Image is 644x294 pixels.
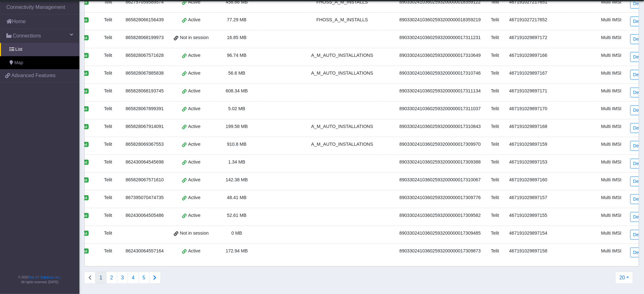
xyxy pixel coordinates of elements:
[124,141,165,148] div: 865828069367553
[601,70,622,76] span: Multi IMSI
[491,35,499,40] span: Telit
[124,248,165,255] div: 862430064557164
[188,123,200,130] span: Active
[398,212,482,219] div: 89033024103602593200000017309582
[226,88,248,93] span: 608.34 MB
[491,195,499,200] span: Telit
[180,230,209,237] span: Not in session
[508,159,549,166] div: 467191029897153
[226,124,248,129] span: 199.58 MB
[29,276,60,279] a: Telit IoT Solutions, Inc.
[491,159,499,164] span: Telit
[124,194,165,201] div: 867395070474735
[15,46,22,53] span: List
[99,17,117,23] div: Telit
[491,213,499,218] span: Telit
[508,212,549,219] div: 467191029897155
[491,124,499,129] span: Telit
[398,177,482,184] div: 89033024103602593200000017310067
[508,105,549,112] div: 467191029897170
[228,159,246,164] span: 1.34 MB
[188,88,200,95] span: Active
[227,53,247,58] span: 96.74 MB
[398,141,482,148] div: 89033024103602593200000017309970
[124,88,165,95] div: 865828068193745
[99,248,117,255] div: Telit
[398,52,482,59] div: 89033024103602593200000017310649
[99,159,117,166] div: Telit
[14,59,23,66] span: Map
[398,105,482,112] div: 89033024103602593200000017311037
[310,52,375,59] div: A_M_AUTO_INSTALLATIONS
[11,72,56,79] span: Advanced Features
[117,272,128,284] button: 3
[398,194,482,201] div: 89033024103602593200000017309776
[508,141,549,148] div: 467191029897159
[601,124,622,129] span: Multi IMSI
[180,34,209,41] span: Not in session
[99,194,117,201] div: Telit
[99,123,117,130] div: Telit
[508,17,549,23] div: 467191027217652
[508,88,549,95] div: 467191029897171
[188,248,200,255] span: Active
[398,34,482,41] div: 89033024103602593200000017311231
[601,159,622,164] span: Multi IMSI
[601,17,622,22] span: Multi IMSI
[491,177,499,182] span: Telit
[124,212,165,219] div: 862430064505486
[95,272,106,284] button: 1
[124,123,165,130] div: 865828067914091
[128,272,139,284] button: 4
[310,141,375,148] div: A_M_AUTO_INSTALLATIONS
[124,52,165,59] div: 865828067571628
[124,105,165,112] div: 865828067899391
[601,177,622,182] span: Multi IMSI
[124,177,165,184] div: 865828067571610
[99,177,117,184] div: Telit
[99,70,117,77] div: Telit
[188,159,200,166] span: Active
[139,272,150,284] button: 5
[227,17,247,22] span: 77.29 MB
[398,88,482,95] div: 89033024103602593200000017311134
[601,106,622,111] span: Multi IMSI
[601,195,622,200] span: Multi IMSI
[508,70,549,77] div: 467191029897167
[310,17,375,23] div: FHOSS_A_M_INSTALLS
[310,70,375,77] div: A_M_AUTO_INSTALLATIONS
[99,34,117,41] div: Telit
[508,248,549,255] div: 467191029897158
[124,34,165,41] div: 865828068199973
[398,70,482,77] div: 89033024103602593200000017310746
[124,159,165,166] div: 862430064545698
[601,248,622,253] span: Multi IMSI
[124,70,165,77] div: 865828067885838
[508,123,549,130] div: 467191029897168
[124,17,165,23] div: 865828066156439
[508,230,549,237] div: 467191029897154
[99,141,117,148] div: Telit
[226,177,248,182] span: 142.38 MB
[228,70,246,76] span: 56.6 MB
[491,248,499,253] span: Telit
[601,231,622,236] span: Multi IMSI
[491,88,499,93] span: Telit
[99,105,117,112] div: Telit
[99,212,117,219] div: Telit
[188,17,200,23] span: Active
[227,195,247,200] span: 48.41 MB
[84,272,161,284] nav: Connections list navigation
[226,248,248,253] span: 172.94 MB
[398,17,482,23] div: 89033024103602593200000018359219
[398,248,482,255] div: 89033024103602593200000017309873
[601,35,622,40] span: Multi IMSI
[491,53,499,58] span: Telit
[188,141,200,148] span: Active
[398,230,482,237] div: 89033024103602593200000017309485
[227,35,247,40] span: 16.85 MB
[310,123,375,130] div: A_M_AUTO_INSTALLATIONS
[508,52,549,59] div: 467191029897166
[188,194,200,201] span: Active
[188,105,200,112] span: Active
